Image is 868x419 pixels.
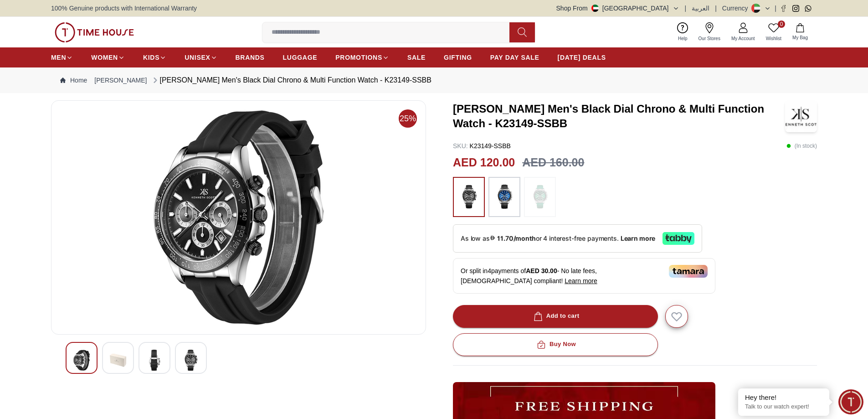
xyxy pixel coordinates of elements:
[792,5,799,12] a: Instagram
[335,49,389,66] a: PROMOTIONS
[558,53,606,62] span: [DATE] DEALS
[183,350,199,371] img: Kenneth Scott Men's Black Dial Chrono & Multi Function Watch - K23149-SSBB
[685,4,687,13] span: |
[444,49,472,66] a: GIFTING
[55,22,134,42] img: ...
[695,35,724,42] span: Our Stores
[51,53,66,62] span: MEN
[522,154,584,171] h3: AED 160.00
[786,141,817,150] p: ( In stock )
[556,4,679,13] button: Shop From[GEOGRAPHIC_DATA]
[760,21,787,44] a: 0Wishlist
[143,49,166,66] a: KIDS
[785,100,817,132] img: Kenneth Scott Men's Black Dial Chrono & Multi Function Watch - K23149-SSBB
[146,350,163,371] img: Kenneth Scott Men's Black Dial Chrono & Multi Function Watch - K23149-SSBB
[51,49,73,66] a: MEN
[457,181,480,212] img: ...
[59,108,418,327] img: Kenneth Scott Men's Black Dial Chrono & Multi Function Watch - K23149-SSBB
[565,277,597,285] span: Learn more
[692,4,709,13] button: العربية
[674,35,691,42] span: Help
[399,109,417,128] span: 25%
[236,53,265,62] span: BRANDS
[762,35,785,42] span: Wishlist
[673,21,693,44] a: Help
[493,181,516,212] img: ...
[110,350,126,371] img: Kenneth Scott Men's Black Dial Chrono & Multi Function Watch - K23149-SSBB
[60,76,87,85] a: Home
[745,403,822,411] p: Talk to our watch expert!
[185,53,210,62] span: UNISEX
[407,53,426,62] span: SALE
[775,4,776,13] span: |
[778,21,785,28] span: 0
[591,5,599,12] img: United Arab Emirates
[444,53,472,62] span: GIFTING
[558,49,606,66] a: [DATE] DEALS
[453,333,658,356] button: Buy Now
[715,4,717,13] span: |
[669,265,708,278] img: Tamara
[73,350,90,371] img: Kenneth Scott Men's Black Dial Chrono & Multi Function Watch - K23149-SSBB
[407,49,426,66] a: SALE
[529,181,551,212] img: ...
[283,53,318,62] span: LUGGAGE
[789,34,812,41] span: My Bag
[805,5,812,12] a: Whatsapp
[151,75,431,86] div: [PERSON_NAME] Men's Black Dial Chrono & Multi Function Watch - K23149-SSBB
[91,53,118,62] span: WOMEN
[535,339,576,350] div: Buy Now
[51,67,817,93] nav: Breadcrumb
[453,154,515,171] h2: AED 120.00
[693,21,726,44] a: Our Stores
[143,53,159,62] span: KIDS
[780,5,787,12] a: Facebook
[453,141,511,150] p: K23149-SSBB
[91,49,125,66] a: WOMEN
[453,305,658,328] button: Add to cart
[532,311,580,321] div: Add to cart
[283,49,318,66] a: LUGGAGE
[490,49,539,66] a: PAY DAY SALE
[185,49,217,66] a: UNISEX
[236,49,265,66] a: BRANDS
[838,389,863,414] div: Chat Widget
[453,258,715,294] div: Or split in 4 payments of - No late fees, [DEMOGRAPHIC_DATA] compliant!
[745,393,822,402] div: Hey there!
[94,76,147,85] a: [PERSON_NAME]
[453,102,785,131] h3: [PERSON_NAME] Men's Black Dial Chrono & Multi Function Watch - K23149-SSBB
[51,4,197,13] span: 100% Genuine products with International Warranty
[526,267,557,274] span: AED 30.00
[787,21,813,43] button: My Bag
[728,35,759,42] span: My Account
[453,142,468,150] span: SKU :
[335,53,382,62] span: PROMOTIONS
[490,53,539,62] span: PAY DAY SALE
[722,4,752,13] div: Currency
